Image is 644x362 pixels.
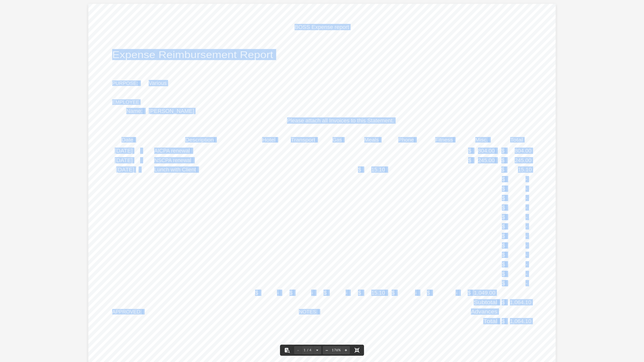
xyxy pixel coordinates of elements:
[501,148,504,154] span: $
[478,158,495,163] span: 245.00
[358,167,361,172] span: $
[526,186,527,192] span: -
[371,167,385,172] span: 15.10
[515,158,531,163] span: 245.00
[364,138,379,143] span: Meals
[526,176,527,182] span: -
[502,176,505,182] span: $
[333,138,342,143] span: Gas
[518,167,532,172] span: 15.10
[501,167,504,172] span: $
[291,138,315,143] span: Transport
[468,158,471,163] span: $
[115,148,133,154] span: [DATE]
[502,186,505,192] span: $
[475,138,488,143] span: Misc.
[122,138,133,143] span: Date
[116,167,134,172] span: [DATE]
[262,138,275,143] span: Hotel
[435,138,453,143] span: Fitness
[112,100,139,105] span: EMPLOYEE
[287,118,394,123] span: Please attach all Invoices to this Statement.
[154,167,196,172] span: Lunch with Client
[501,158,504,163] span: $
[149,108,194,114] span: [PERSON_NAME]
[478,148,495,154] span: 804.00
[115,158,133,163] span: [DATE]
[126,108,143,114] span: Name:
[185,138,214,143] span: Description
[468,148,471,154] span: $
[398,138,414,143] span: Phone
[515,148,531,154] span: 804.00
[154,158,191,163] span: NSCPA renewal
[510,138,523,143] span: Total
[149,80,167,86] span: Various
[154,148,190,154] span: AICPA renewal
[92,50,615,193] div: Preview
[112,81,138,86] span: PURPOSE:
